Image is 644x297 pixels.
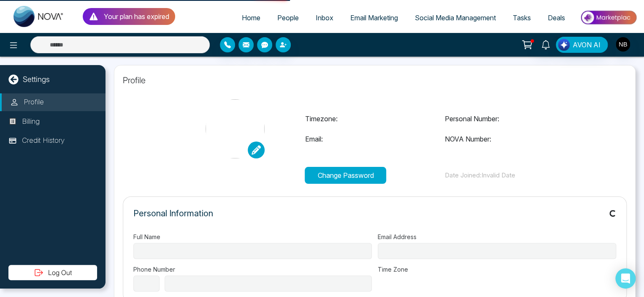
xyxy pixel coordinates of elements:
[133,207,213,220] p: Personal Information
[104,11,169,22] p: Your plan has expired
[539,10,574,26] a: Deals
[504,10,539,26] a: Tasks
[616,37,630,52] img: User Avatar
[415,14,496,22] span: Social Media Management
[305,167,386,184] button: Change Password
[573,40,601,50] span: AVON AI
[445,171,584,180] p: Date Joined: Invalid Date
[445,114,584,124] p: Personal Number:
[342,10,406,26] a: Email Marketing
[615,268,636,289] div: Open Intercom Messenger
[123,74,627,87] p: Profile
[406,10,504,26] a: Social Media Management
[513,14,531,22] span: Tasks
[14,6,64,27] img: Nova CRM Logo
[350,14,398,22] span: Email Marketing
[548,14,565,22] span: Deals
[277,14,299,22] span: People
[22,116,40,127] p: Billing
[378,232,616,241] label: Email Address
[558,39,570,51] img: Lead Flow
[22,135,65,146] p: Credit History
[269,10,307,26] a: People
[133,232,372,241] label: Full Name
[133,265,372,274] label: Phone Number
[8,265,97,280] button: Log Out
[445,134,584,144] p: NOVA Number:
[233,10,269,26] a: Home
[305,114,444,124] p: Timezone:
[242,14,260,22] span: Home
[556,37,608,53] button: AVON AI
[578,8,639,27] img: Market-place.gif
[305,134,444,144] p: Email:
[307,10,342,26] a: Inbox
[24,97,44,108] p: Profile
[378,265,616,274] label: Time Zone
[316,14,333,22] span: Inbox
[23,74,50,85] p: Settings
